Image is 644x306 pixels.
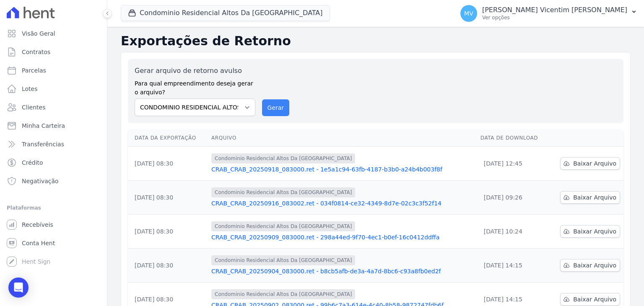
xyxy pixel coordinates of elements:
label: Para qual empreendimento deseja gerar o arquivo? [135,76,255,97]
div: Open Intercom Messenger [8,277,29,298]
a: Lotes [3,80,104,97]
span: Clientes [22,103,45,112]
button: MV [PERSON_NAME] Vicentim [PERSON_NAME] Ver opções [454,2,644,25]
td: [DATE] 08:30 [128,147,208,181]
a: Clientes [3,99,104,116]
a: Baixar Arquivo [560,293,620,306]
span: Minha Carteira [22,122,65,130]
td: [DATE] 10:24 [477,215,549,249]
a: CRAB_CRAB_20250904_083000.ret - b8cb5afb-de3a-4a7d-8bc6-c93a8fb0ed2f [211,267,474,275]
button: Condominio Residencial Altos Da [GEOGRAPHIC_DATA] [121,5,330,21]
td: [DATE] 08:30 [128,181,208,215]
a: Contratos [3,44,104,60]
a: Baixar Arquivo [560,191,620,204]
h2: Exportações de Retorno [121,34,631,49]
span: Baixar Arquivo [573,159,616,168]
span: Baixar Arquivo [573,193,616,202]
label: Gerar arquivo de retorno avulso [135,66,255,76]
span: Condominio Residencial Altos Da [GEOGRAPHIC_DATA] [211,153,355,163]
a: Crédito [3,154,104,171]
span: Recebíveis [22,220,53,229]
span: Baixar Arquivo [573,261,616,270]
span: Contratos [22,48,50,56]
a: Baixar Arquivo [560,225,620,238]
span: Condominio Residencial Altos Da [GEOGRAPHIC_DATA] [211,289,355,299]
span: Crédito [22,158,43,167]
a: Minha Carteira [3,117,104,134]
a: CRAB_CRAB_20250918_083000.ret - 1e5a1c94-63fb-4187-b3b0-a24b4b003f8f [211,165,474,174]
a: Conta Hent [3,235,104,252]
a: Baixar Arquivo [560,259,620,272]
span: Transferências [22,140,64,148]
span: Condominio Residencial Altos Da [GEOGRAPHIC_DATA] [211,255,355,265]
span: MV [464,10,473,16]
span: Visão Geral [22,29,55,38]
span: Conta Hent [22,239,55,247]
a: Baixar Arquivo [560,157,620,170]
p: [PERSON_NAME] Vicentim [PERSON_NAME] [482,6,627,14]
td: [DATE] 08:30 [128,249,208,283]
p: Ver opções [482,14,627,21]
th: Arquivo [208,130,477,147]
span: Lotes [22,85,38,93]
a: Visão Geral [3,25,104,42]
a: Transferências [3,136,104,153]
span: Negativação [22,177,59,185]
a: Recebíveis [3,216,104,233]
a: CRAB_CRAB_20250909_083000.ret - 298a44ed-9f70-4ec1-b0ef-16c0412ddffa [211,233,474,241]
span: Parcelas [22,66,46,75]
button: Gerar [262,99,290,116]
span: Baixar Arquivo [573,227,616,236]
span: Baixar Arquivo [573,295,616,303]
a: CRAB_CRAB_20250916_083002.ret - 034f0814-ce32-4349-8d7e-02c3c3f52f14 [211,199,474,207]
a: Negativação [3,173,104,189]
td: [DATE] 12:45 [477,147,549,181]
td: [DATE] 08:30 [128,215,208,249]
span: Condominio Residencial Altos Da [GEOGRAPHIC_DATA] [211,221,355,231]
th: Data de Download [477,130,549,147]
div: Plataformas [7,203,100,213]
span: Condominio Residencial Altos Da [GEOGRAPHIC_DATA] [211,187,355,197]
a: Parcelas [3,62,104,79]
th: Data da Exportação [128,130,208,147]
td: [DATE] 14:15 [477,249,549,283]
td: [DATE] 09:26 [477,181,549,215]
